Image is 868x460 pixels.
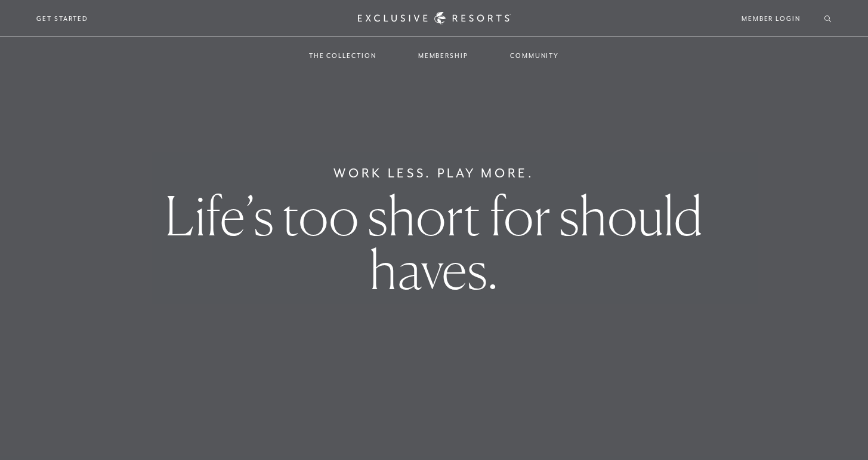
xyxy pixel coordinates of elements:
[333,164,535,183] h6: Work Less. Play More.
[498,38,571,73] a: Community
[406,38,480,73] a: Membership
[36,13,88,24] a: Get Started
[742,13,801,24] a: Member Login
[152,189,716,296] h1: Life’s too short for should haves.
[297,38,388,73] a: The Collection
